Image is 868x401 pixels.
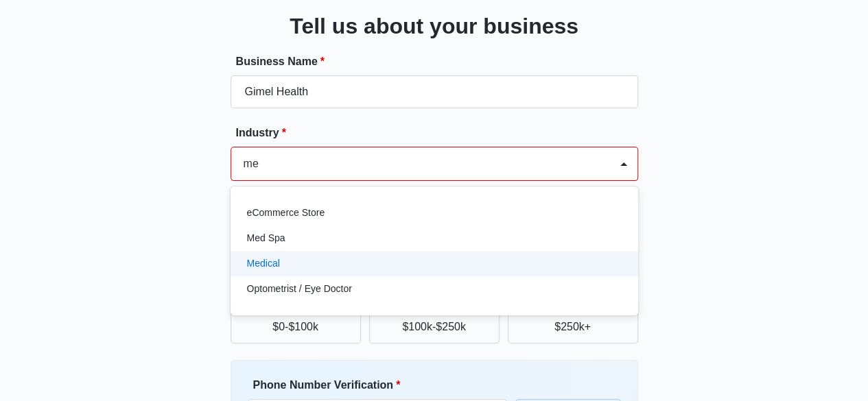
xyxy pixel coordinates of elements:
[231,311,361,343] button: $0-$100k
[290,10,578,42] h3: Tell us about your business
[247,256,280,271] p: Medical
[508,311,638,343] button: $250k+
[231,75,638,108] input: e.g. Jane's Plumbing
[236,53,644,70] label: Business Name
[247,206,325,220] p: eCommerce Store
[247,231,285,245] p: Med Spa
[236,125,644,141] label: Industry
[253,377,513,393] label: Phone Number Verification
[247,282,352,296] p: Optometrist / Eye Doctor
[369,311,500,343] button: $100k-$250k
